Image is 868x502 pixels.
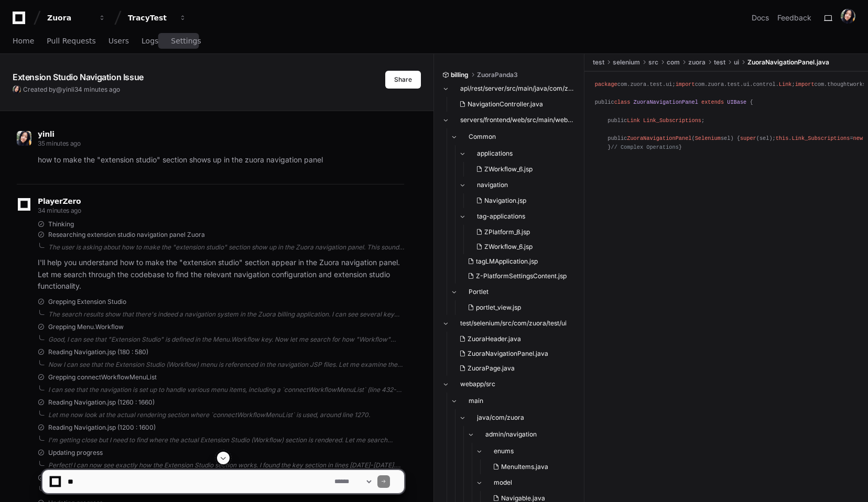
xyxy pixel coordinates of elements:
[455,97,570,112] button: NavigationController.java
[142,38,158,44] span: Logs
[611,144,678,150] span: // Complex Operations
[627,117,640,124] span: Link
[779,81,792,88] span: Link
[468,350,548,358] span: ZuoraNavigationPanel.java
[13,72,144,82] app-text-character-animate: Extension Studio Navigation Issue
[48,243,404,252] div: The user is asking about how to make the "extension studio" section show up in the Zuora navigati...
[484,165,533,173] span: ZWorkflow_6.jsp
[472,162,570,177] button: ZWorkflow_6.jsp
[459,145,577,162] button: applications
[460,84,577,93] span: api/rest/server/src/main/java/com/zuora/rest/resources
[747,58,829,67] span: ZuoraNavigationPanel.java
[48,373,157,381] span: Grepping connectWorkflowMenuList
[484,228,530,236] span: ZPlatform_8.jsp
[472,239,570,254] button: ZWorkflow_6.jsp
[676,81,695,88] span: import
[48,449,103,457] span: Updating progress
[48,348,148,356] span: Reading Navigation.jsp (180 : 580)
[484,243,533,251] span: ZWorkflow_6.jsp
[595,80,858,152] div: com.zuora.test.ui; com.zuora.test.ui.control. ; com.thoughtworks.selenium. ; public { public ; pu...
[48,231,205,239] span: Researching extension studio navigation panel Zuora
[468,100,543,108] span: NavigationController.java
[48,298,126,306] span: Grepping Extension Studio
[468,426,602,443] button: admin/navigation
[468,364,515,373] span: ZuoraPage.java
[727,99,746,105] span: UIBase
[451,283,577,300] button: Portlet
[48,310,404,319] div: The search results show that there's indeed a navigation system in the Zuora billing application....
[688,58,706,67] span: zuora
[469,288,489,296] span: Portlet
[701,99,724,105] span: extends
[476,257,538,266] span: tagLMApplication.jsp
[459,409,593,426] button: java/com/zuora
[171,29,201,53] a: Settings
[472,193,570,208] button: Navigation.jsp
[627,135,691,141] span: ZuoraNavigationPanel
[460,319,567,328] span: test/selenium/src/com/zuora/test/ui
[43,8,110,27] button: Zuora
[48,361,404,369] div: Now I can see that the Extension Studio (Workflow) menu is referenced in the navigation JSP files...
[47,38,95,44] span: Pull Requests
[472,225,570,239] button: ZPlatform_8.jsp
[476,443,602,460] button: enums
[385,71,421,89] button: Share
[792,135,850,141] span: Link_Subscriptions
[38,206,81,214] span: 34 minutes ago
[614,99,631,105] span: class
[451,392,585,409] button: main
[459,177,577,193] button: navigation
[469,133,496,141] span: Common
[108,29,129,53] a: Users
[38,130,55,138] span: yinli
[459,208,577,225] button: tag-applications
[74,85,120,93] span: 34 minutes ago
[142,29,158,53] a: Logs
[634,99,698,105] span: ZuoraNavigationPanel
[613,58,640,67] span: selenium
[853,135,863,141] span: new
[13,38,34,44] span: Home
[468,335,521,343] span: ZuoraHeader.java
[776,135,789,141] span: this
[476,272,567,280] span: Z-PlatformSettingsContent.jsp
[469,397,483,405] span: main
[695,135,721,141] span: Selenium
[48,323,124,331] span: Grepping Menu.Workflow
[477,212,525,221] span: tag-applications
[648,58,658,67] span: src
[463,254,570,269] button: tagLMApplication.jsp
[460,380,495,388] span: webapp/src
[108,38,129,44] span: Users
[171,38,201,44] span: Settings
[667,58,680,67] span: com
[38,198,81,204] span: PlayerZero
[494,447,514,455] span: enums
[128,13,173,23] div: TracyTest
[48,220,74,228] span: Thinking
[442,80,577,97] button: api/rest/server/src/main/java/com/zuora/rest/resources
[48,411,404,419] div: Let me now look at the actual rendering section where `connectWorkflowMenuList` is used, around l...
[463,300,570,315] button: portlet_view.jsp
[484,197,526,205] span: Navigation.jsp
[124,8,191,27] button: TracyTest
[451,128,577,145] button: Common
[455,361,570,376] button: ZuoraPage.java
[38,154,404,166] p: how to make the "extension studio" section shows up in the zuora navigation panel
[48,436,404,444] div: I'm getting close but I need to find where the actual Extension Studio (Workflow) section is rend...
[740,135,756,141] span: super
[56,85,62,93] span: @
[841,9,855,24] img: ACg8ocLHYU8Q_QVc2aH0uWWb68hicQ26ALs8diVHP6v8XvCwTS-KVGiV=s96-c
[13,29,34,53] a: Home
[48,423,156,432] span: Reading Navigation.jsp (1200 : 1600)
[477,71,518,79] span: ZuoraPanda3
[17,131,31,146] img: ACg8ocLHYU8Q_QVc2aH0uWWb68hicQ26ALs8diVHP6v8XvCwTS-KVGiV=s96-c
[777,13,811,23] button: Feedback
[460,116,577,124] span: servers/frontend/web/src/main/webapp
[47,13,92,23] div: Zuora
[442,112,577,128] button: servers/frontend/web/src/main/webapp
[714,58,725,67] span: test
[38,257,404,292] p: I'll help you understand how to make the "extension studio" section appear in the Zuora navigatio...
[752,13,769,23] a: Docs
[485,430,537,439] span: admin/navigation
